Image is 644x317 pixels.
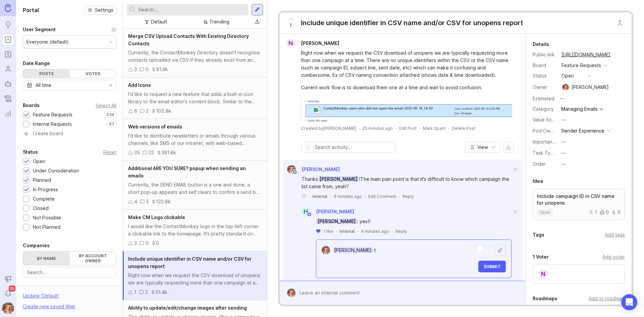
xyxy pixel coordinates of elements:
[282,39,344,48] a: N[PERSON_NAME]
[533,189,625,220] a: Include campaign ID in CSV name for unopensopen100
[533,128,567,134] label: Pod Ownership
[128,223,262,237] div: I would like the ContactMonkey logo in the top-left corner a clickable link to the homepage. It's...
[316,218,512,225] div: : yes!!
[399,194,400,199] div: ·
[484,264,500,269] span: Submit
[316,218,357,224] span: [PERSON_NAME]
[2,34,14,46] a: Portal
[2,107,14,119] a: Reporting
[533,117,558,122] label: Value Scale
[419,125,420,131] div: ·
[23,131,116,137] a: Create board
[307,212,312,217] img: member badge
[316,209,354,214] span: [PERSON_NAME]
[559,50,612,59] a: [URL][DOMAIN_NAME]
[561,62,601,69] div: Feature Requests
[33,223,60,231] div: Not Planned
[561,138,566,146] div: —
[156,198,171,205] div: 122.8k
[123,119,267,161] a: Web versions of emailsI'd like to distribute newsletters or emails through various channels, like...
[123,77,267,119] a: Add IconsI'd like to request a new feature that adds a built-in icon library to the email editor'...
[621,294,637,310] div: Open Intercom Messenger
[572,84,609,91] div: [PERSON_NAME]
[357,228,358,234] div: ·
[155,288,167,296] div: 51.4k
[589,295,625,302] div: Add to roadmap
[156,107,171,115] div: 105.8k
[301,84,512,91] div: Current work flow is to download them one at a time and wait to avoid confusion.
[128,49,262,64] div: Currently, the ContactMonkey Directory doesn't recognise contacts uploaded via CSV if they alread...
[533,62,556,69] div: Board
[128,305,247,311] span: Ability to update/edit/change images after sending
[23,25,56,34] div: User Segment
[95,7,113,13] span: Settings
[23,303,75,310] div: Create new saved filter
[285,165,298,174] img: Bronwen W
[285,288,298,297] img: Bronwen W
[138,6,246,13] input: Search...
[134,288,137,296] div: 1
[2,93,14,105] a: Changelog
[145,288,148,296] div: 2
[448,125,449,131] div: ·
[452,125,475,131] div: Delete Post
[33,186,58,193] div: In Progress
[33,158,45,165] div: Open
[313,194,327,199] div: Internal
[423,125,445,131] button: Mark Spam
[537,193,621,206] p: Include campaign ID in CSV name for unopens
[33,120,72,128] div: Internal Requests
[2,287,14,300] button: Notifications
[402,194,414,199] div: Reply
[105,83,116,88] svg: toggle icon
[128,181,262,196] div: Currently, the SEND EMAIL button is a one and done, a short pop-up appears and self clears to con...
[533,105,556,113] div: Category
[128,272,262,286] div: Right now when we request the CSV download of unopens we are typically requesting more than one c...
[128,91,262,105] div: I'd like to request a new feature that adds a built-in icon library to the email editor's content...
[109,121,114,127] p: 67
[561,72,574,80] div: open
[123,161,267,210] a: Additional ARE YOU SURE? popup when sending an emailsCurrently, the SEND EMAIL button is a one an...
[96,104,116,107] div: Select All
[538,269,548,279] div: N
[359,125,360,131] div: ·
[336,228,337,234] div: ·
[2,48,14,60] a: Roadmaps
[561,160,566,168] div: —
[123,29,267,77] a: Merge CSV Upload Contacts With Existing Directory ContactsCurrently, the ContactMonkey Directory ...
[561,116,566,123] div: —
[363,125,393,131] a: 25 minutes ago
[533,177,543,185] div: Idea
[23,292,59,303] div: Update ' Default '
[319,246,332,255] img: Bronwen W
[23,101,40,109] div: Boards
[302,175,512,190] div: Thanks !The main pain point is that it's difficult to know which campaign the list came from, yeah?
[533,96,554,101] div: Estimated
[85,5,116,15] a: Settings
[395,228,407,234] div: Reply
[209,18,229,25] div: Trending
[156,240,159,247] div: 0
[301,97,512,122] img: https://canny-assets.io/images/785374f45f1e6088a8ec87bc1f79366f.png
[561,107,598,111] div: Managing Emails
[340,228,355,234] div: Internal
[134,240,137,247] div: 3
[533,231,544,239] div: Tags
[2,273,14,285] button: Announcements
[23,6,39,14] h1: Portal
[533,72,556,80] div: Status
[533,161,546,167] label: Order
[106,112,114,117] p: 534
[533,295,557,303] div: Roadmaps
[103,150,116,154] div: Reset
[301,40,339,46] span: [PERSON_NAME]
[161,149,176,156] div: 391.8k
[533,253,549,261] div: 1 Voter
[605,231,625,239] div: Add tags
[286,39,295,48] div: N
[23,69,70,78] div: Posts
[2,63,14,75] a: Users
[589,210,597,215] div: 1
[9,285,15,292] span: 33
[318,176,359,182] span: [PERSON_NAME]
